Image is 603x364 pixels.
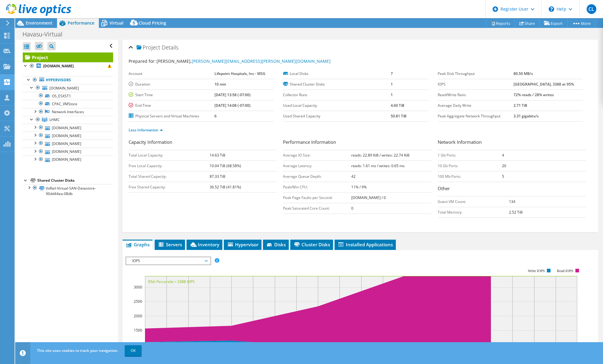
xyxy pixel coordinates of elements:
[210,174,225,179] b: 87.33 TiB
[49,86,79,91] span: [DOMAIN_NAME]
[214,113,217,119] b: 6
[338,241,393,248] span: Installed Applications
[129,113,214,119] label: Physical Servers and Virtual Machines
[134,299,142,304] text: 2500
[567,19,595,28] a: More
[283,92,391,98] label: Collector Runs
[23,62,113,70] a: [DOMAIN_NAME]
[134,285,142,290] text: 3000
[283,171,351,182] td: Average Queue Depth:
[23,92,113,100] a: OS_ESXST1
[190,241,219,248] span: Inventory
[283,192,351,203] td: Peak Page Faults per Second:
[126,241,150,248] span: Graphs
[486,19,515,28] a: Reports
[438,150,502,160] td: 1 Gb Ports:
[129,92,214,98] label: Start Time
[139,20,166,26] span: Cloud Pricing
[210,153,225,158] b: 14.63 TiB
[134,313,142,318] text: 2000
[23,52,113,62] a: Project
[549,6,554,12] svg: \n
[351,195,386,200] b: [DOMAIN_NAME] / 0
[438,196,509,207] td: Guest VM Count:
[129,103,214,109] label: End Time
[68,20,94,26] span: Performance
[391,71,393,76] b: 7
[514,92,554,97] b: 72% reads / 28% writes
[283,71,391,77] label: Local Disks
[438,71,514,77] label: Peak Disk Throughput
[283,203,351,214] td: Peak Saturated Core Count:
[351,163,405,168] b: reads: 1.61 ms / writes: 0.65 ms
[129,127,163,133] a: Less Information
[557,269,573,273] text: Read IOPS
[125,345,142,356] a: OK
[283,150,351,160] td: Average IO Size:
[438,171,502,182] td: 100 Mb Ports:
[587,4,596,14] span: CL
[293,241,330,248] span: Cluster Disks
[283,81,391,87] label: Shared Cluster Disks
[23,124,113,132] a: [DOMAIN_NAME]
[136,45,160,51] span: Project
[20,31,72,38] h1: Havasu-Virtual
[192,58,331,64] a: [PERSON_NAME][EMAIL_ADDRESS][PERSON_NAME][DOMAIN_NAME]
[514,103,527,108] b: 2.71 TiB
[514,82,574,87] b: [GEOGRAPHIC_DATA], 3388 at 95%
[210,184,241,190] b: 36.52 TiB (41.81%)
[266,241,286,248] span: Disks
[438,160,502,171] td: 10 Gb Ports:
[148,279,195,284] text: 95th Percentile = 3388 IOPS
[438,139,586,147] h3: Network Information
[129,182,210,192] td: Free Shared Capacity:
[502,174,504,179] b: 5
[23,76,113,84] a: Hypervisors
[23,84,113,92] a: [DOMAIN_NAME]
[23,108,113,116] a: Network Interfaces
[23,156,113,163] a: [DOMAIN_NAME]
[109,20,123,26] span: Virtual
[129,160,210,171] td: Free Local Capacity:
[37,177,113,184] div: Shared Cluster Disks
[227,241,258,248] span: Hypervisor
[162,44,178,51] span: Details
[509,210,523,215] b: 2.52 TiB
[23,132,113,140] a: [DOMAIN_NAME]
[214,71,265,76] b: Lifepoint Hospitals, Inc - MSG
[283,139,431,147] h3: Performance Information
[23,140,113,147] a: [DOMAIN_NAME]
[23,100,113,108] a: CPAC_VMStore
[438,113,514,119] label: Peak Aggregate Network Throughput
[158,241,182,248] span: Servers
[438,207,509,217] td: Total Memory:
[351,174,355,179] b: 42
[129,257,207,265] span: IOPS
[26,20,52,26] span: Environment
[23,184,113,197] a: VxRail-Virtual-SAN-Datastore-90dd44ea-08db
[438,185,586,193] h3: Other
[351,206,353,211] b: 0
[283,113,391,119] label: Used Shared Capacity
[157,58,331,64] span: [PERSON_NAME],
[438,81,514,87] label: IOPS
[438,103,514,109] label: Average Daily Write
[49,117,60,122] span: LHMC
[502,153,504,158] b: 4
[351,184,367,190] b: 11% / 9%
[514,71,533,76] b: 80.50 MB/s
[514,113,539,119] b: 3.31 gigabits/s
[528,269,545,273] text: Write IOPS
[134,328,142,333] text: 1500
[391,82,393,87] b: 1
[391,113,406,119] b: 50.81 TiB
[539,19,568,28] a: Export
[129,71,214,77] label: Account
[129,139,277,147] h3: Capacity Information
[502,163,506,168] b: 20
[129,81,214,87] label: Duration
[23,116,113,124] a: LHMC
[391,103,404,108] b: 4.60 TiB
[37,348,118,353] span: This site uses cookies to track your navigation.
[515,19,540,28] a: Share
